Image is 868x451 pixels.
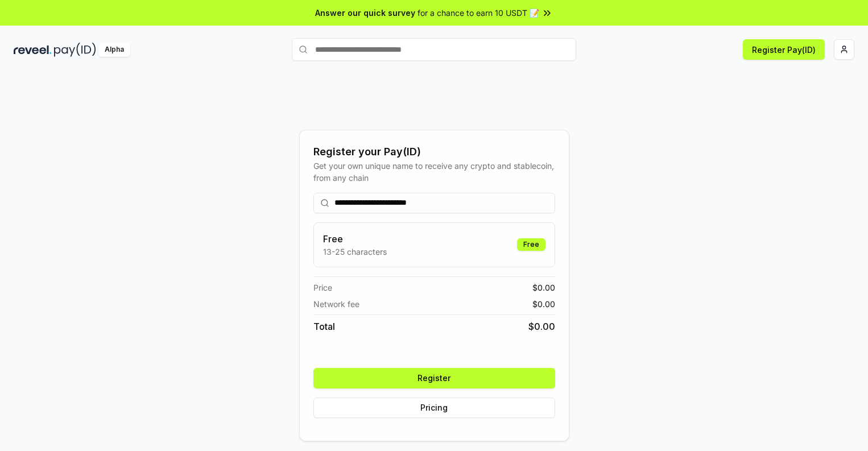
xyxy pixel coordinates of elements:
[313,368,555,388] button: Register
[315,7,415,19] span: Answer our quick survey
[532,282,555,293] span: $ 0.00
[313,144,555,160] div: Register your Pay(ID)
[313,298,359,310] span: Network fee
[323,232,387,246] h3: Free
[313,160,555,184] div: Get your own unique name to receive any crypto and stablecoin, from any chain
[313,320,335,333] span: Total
[313,282,332,293] span: Price
[743,39,825,60] button: Register Pay(ID)
[323,246,387,258] p: 13-25 characters
[54,43,96,57] img: pay_id
[98,43,130,57] div: Alpha
[528,320,555,333] span: $ 0.00
[517,238,545,251] div: Free
[532,298,555,310] span: $ 0.00
[418,7,539,19] span: for a chance to earn 10 USDT 📝
[14,43,52,57] img: reveel_dark
[313,398,555,418] button: Pricing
